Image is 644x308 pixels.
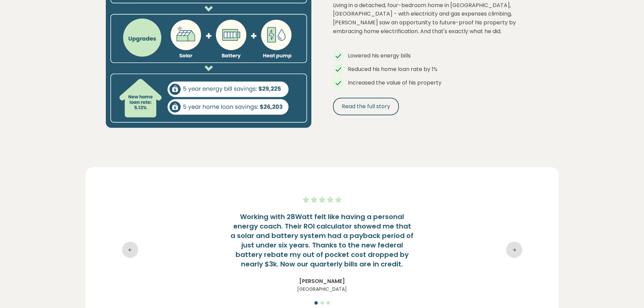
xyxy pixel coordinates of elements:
iframe: Chat Widget [610,276,644,308]
a: Read the full story [333,98,399,115]
p: [GEOGRAPHIC_DATA] [187,285,457,293]
p: Living in a detached, four-bedroom home in [GEOGRAPHIC_DATA], [GEOGRAPHIC_DATA] - with electricit... [333,1,539,35]
span: Reduced his home loan rate by 1% [348,65,437,73]
p: [PERSON_NAME] [187,277,457,286]
span: Increased the value of his property [348,79,442,87]
span: Read the full story [342,102,390,111]
span: Lowered his energy bills [348,52,411,60]
h4: Working with 28Watt felt like having a personal energy coach. Their ROI calculator showed me that... [187,212,457,269]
